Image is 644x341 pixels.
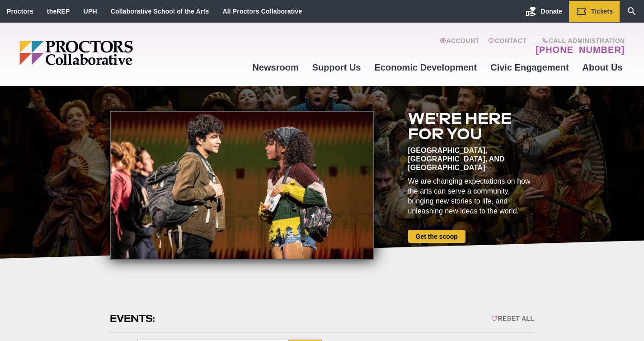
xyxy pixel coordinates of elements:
[408,176,535,216] div: We are changing expectations on how the arts can serve a community, bringing new stories to life,...
[484,55,575,80] a: Civic Engagement
[533,37,625,44] span: Call Administration
[541,8,562,15] span: Donate
[408,111,535,142] h2: We're here for you
[591,8,613,15] span: Tickets
[245,55,305,80] a: Newsroom
[19,41,202,65] img: Proctors logo
[111,8,209,15] a: Collaborative School of the Arts
[306,55,368,80] a: Support Us
[368,55,484,80] a: Economic Development
[620,1,644,22] a: Search
[536,44,625,55] a: [PHONE_NUMBER]
[408,146,535,172] div: [GEOGRAPHIC_DATA], [GEOGRAPHIC_DATA], and [GEOGRAPHIC_DATA]
[519,1,569,22] a: Donate
[47,8,70,15] a: theREP
[110,312,156,326] h2: Events:
[408,230,465,243] a: Get the scoop
[84,8,97,15] a: UPH
[488,37,526,55] a: Contact
[440,37,479,55] a: Account
[569,1,620,22] a: Tickets
[222,8,302,15] a: All Proctors Collaborative
[491,315,534,322] div: Reset All
[576,55,630,80] a: About Us
[7,8,33,15] a: Proctors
